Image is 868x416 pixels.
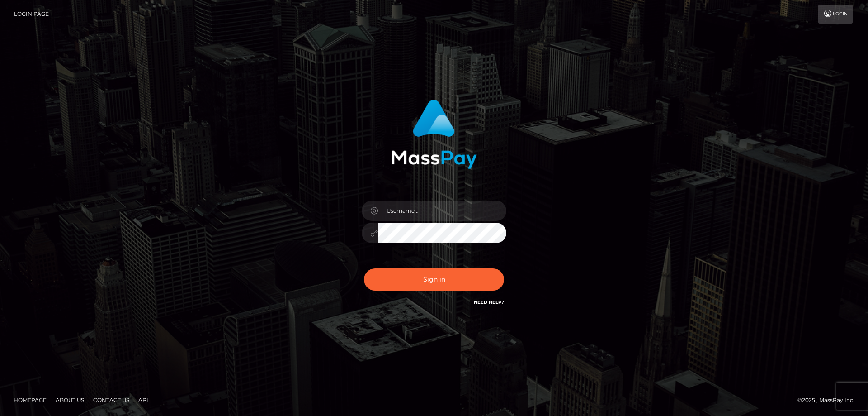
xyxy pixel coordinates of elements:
input: Username... [378,201,506,221]
a: Homepage [10,393,50,407]
div: © 2025 , MassPay Inc. [797,395,861,405]
a: Login [818,5,853,24]
a: Need Help? [474,299,504,305]
a: Contact Us [90,393,133,407]
a: Login Page [14,5,49,24]
a: API [135,393,152,407]
img: MassPay Login [391,100,477,169]
a: About Us [52,393,88,407]
button: Sign in [364,268,504,291]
